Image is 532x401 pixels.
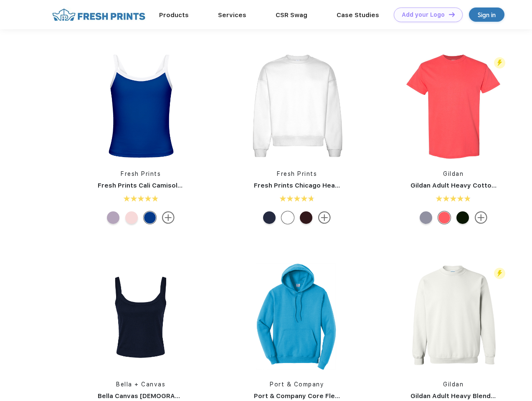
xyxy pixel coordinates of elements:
img: fo%20logo%202.webp [50,8,148,22]
div: Purple mto [107,211,119,224]
a: Fresh Prints Chicago Heavyweight Crewneck [254,182,398,189]
a: Port & Company [270,381,324,388]
img: func=resize&h=266 [398,50,509,161]
a: Port & Company Core Fleece Pullover Hooded Sweatshirt [254,392,439,400]
a: CSR Swag [276,11,307,19]
a: Gildan Adult Heavy Cotton T-Shirt [410,182,519,189]
div: Burgundy mto [300,211,312,224]
div: Forest Green [456,211,469,224]
div: Sign in [478,10,496,20]
a: Sign in [469,8,504,22]
div: White [281,211,294,224]
div: Navy mto [263,211,276,224]
a: Fresh Prints [277,170,317,177]
img: flash_active_toggle.svg [494,57,505,69]
img: more.svg [475,211,487,224]
a: Fresh Prints [121,170,161,177]
img: func=resize&h=266 [85,261,196,372]
img: func=resize&h=266 [241,261,352,372]
a: Gildan [443,381,464,388]
a: Bella + Canvas [116,381,165,388]
img: func=resize&h=266 [85,50,196,161]
a: Bella Canvas [DEMOGRAPHIC_DATA]' Micro Ribbed Scoop Tank [98,392,296,400]
img: DT [449,12,455,17]
div: Baby Pink [125,211,138,224]
img: func=resize&h=266 [241,50,352,161]
div: Coral Silk [438,211,451,224]
div: Royal Blue White [144,211,156,224]
a: Gildan [443,170,464,177]
img: more.svg [318,211,331,224]
img: func=resize&h=266 [398,261,509,372]
a: Fresh Prints Cali Camisole Top [98,182,195,189]
a: Services [218,11,246,19]
a: Products [159,11,189,19]
img: flash_active_toggle.svg [494,268,505,279]
div: Add your Logo [402,11,445,18]
img: more.svg [162,211,175,224]
div: Sport Grey [420,211,432,224]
